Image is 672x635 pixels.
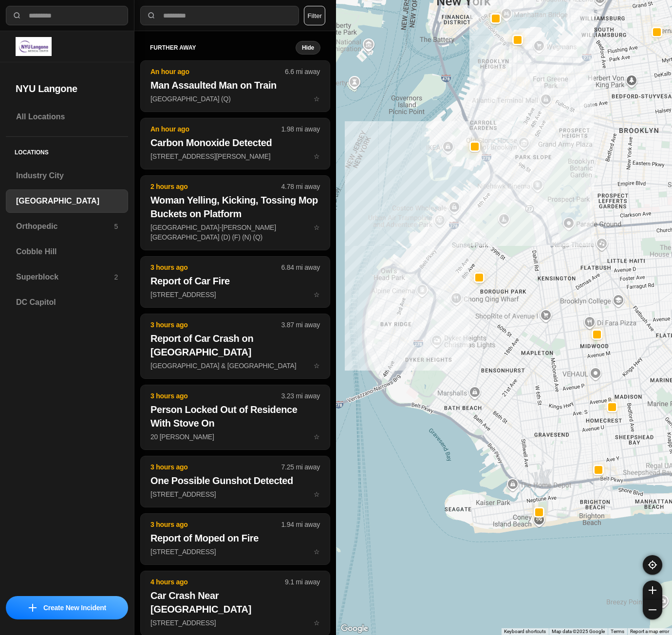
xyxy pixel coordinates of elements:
[6,164,128,187] a: Industry City
[150,391,281,401] p: 3 hours ago
[16,111,118,123] h3: All Locations
[16,297,118,308] h3: DC Capitol
[643,580,662,600] button: zoom-in
[140,223,330,231] a: 2 hours ago4.78 mi awayWoman Yelling, Kicking, Tossing Mop Buckets on Platform[GEOGRAPHIC_DATA]-[...
[150,520,281,529] p: 3 hours ago
[16,246,118,258] h3: Cobble Hill
[140,361,330,370] a: 3 hours ago3.87 mi awayReport of Car Crash on [GEOGRAPHIC_DATA][GEOGRAPHIC_DATA] & [GEOGRAPHIC_DA...
[281,462,320,472] p: 7.25 mi away
[648,560,657,569] img: recenter
[314,291,320,299] span: star
[140,118,330,169] button: An hour ago1.98 mi awayCarbon Monoxide Detected[STREET_ADDRESS][PERSON_NAME]star
[140,94,330,103] a: An hour ago6.6 mi awayMan Assaulted Man on Train[GEOGRAPHIC_DATA] (Q)star
[16,271,114,283] h3: Superblock
[281,320,320,330] p: 3.87 mi away
[302,44,314,52] small: Hide
[140,314,330,379] button: 3 hours ago3.87 mi awayReport of Car Crash on [GEOGRAPHIC_DATA][GEOGRAPHIC_DATA] & [GEOGRAPHIC_DA...
[314,619,320,627] span: star
[140,175,330,250] button: 2 hours ago4.78 mi awayWoman Yelling, Kicking, Tossing Mop Buckets on Platform[GEOGRAPHIC_DATA]-[...
[150,44,296,52] h5: further away
[16,195,118,207] h3: [GEOGRAPHIC_DATA]
[150,577,285,587] p: 4 hours ago
[6,240,128,263] a: Cobble Hill
[649,606,656,614] img: zoom-out
[150,531,320,545] h2: Report of Moped on Fire
[281,520,320,529] p: 1.94 mi away
[314,152,320,160] span: star
[16,82,118,95] h2: NYU Langone
[150,182,281,191] p: 2 hours ago
[140,456,330,507] button: 3 hours ago7.25 mi awayOne Possible Gunshot Detected[STREET_ADDRESS]star
[314,548,320,556] span: star
[6,137,128,164] h5: Locations
[630,629,669,634] a: Report a map error
[140,152,330,160] a: An hour ago1.98 mi awayCarbon Monoxide Detected[STREET_ADDRESS][PERSON_NAME]star
[338,622,371,635] a: Open this area in Google Maps (opens a new window)
[150,223,320,242] p: [GEOGRAPHIC_DATA]-[PERSON_NAME][GEOGRAPHIC_DATA] (D) (F) (N) (Q)
[150,403,320,430] h2: Person Locked Out of Residence With Stove On
[314,490,320,498] span: star
[140,385,330,450] button: 3 hours ago3.23 mi awayPerson Locked Out of Residence With Stove On20 [PERSON_NAME]star
[150,78,320,92] h2: Man Assaulted Man on Train
[114,222,118,231] p: 5
[6,105,128,129] a: All Locations
[140,256,330,308] button: 3 hours ago6.84 mi awayReport of Car Fire[STREET_ADDRESS]star
[150,124,281,134] p: An hour ago
[114,272,118,282] p: 2
[150,361,320,371] p: [GEOGRAPHIC_DATA] & [GEOGRAPHIC_DATA]
[16,221,114,232] h3: Orthopedic
[150,332,320,359] h2: Report of Car Crash on [GEOGRAPHIC_DATA]
[296,41,320,55] button: Hide
[649,586,656,594] img: zoom-in
[16,170,118,182] h3: Industry City
[552,629,605,634] span: Map data ©2025 Google
[140,618,330,627] a: 4 hours ago9.1 mi awayCar Crash Near [GEOGRAPHIC_DATA][STREET_ADDRESS]star
[338,622,371,635] img: Google
[285,67,320,76] p: 6.6 mi away
[6,189,128,213] a: [GEOGRAPHIC_DATA]
[147,11,156,20] img: search
[140,547,330,556] a: 3 hours ago1.94 mi awayReport of Moped on Fire[STREET_ADDRESS]star
[150,547,320,557] p: [STREET_ADDRESS]
[140,290,330,299] a: 3 hours ago6.84 mi awayReport of Car Fire[STREET_ADDRESS]star
[285,577,320,587] p: 9.1 mi away
[281,262,320,272] p: 6.84 mi away
[150,589,320,616] h2: Car Crash Near [GEOGRAPHIC_DATA]
[150,67,285,76] p: An hour ago
[150,618,320,628] p: [STREET_ADDRESS]
[281,182,320,191] p: 4.78 mi away
[150,489,320,499] p: [STREET_ADDRESS]
[12,11,22,20] img: search
[150,462,281,472] p: 3 hours ago
[16,37,52,56] img: logo
[314,95,320,103] span: star
[150,262,281,272] p: 3 hours ago
[140,60,330,112] button: An hour ago6.6 mi awayMan Assaulted Man on Train[GEOGRAPHIC_DATA] (Q)star
[140,432,330,441] a: 3 hours ago3.23 mi awayPerson Locked Out of Residence With Stove On20 [PERSON_NAME]star
[304,6,325,25] button: Filter
[314,224,320,231] span: star
[150,136,320,149] h2: Carbon Monoxide Detected
[6,291,128,314] a: DC Capitol
[281,124,320,134] p: 1.98 mi away
[504,628,546,635] button: Keyboard shortcuts
[140,490,330,498] a: 3 hours ago7.25 mi awayOne Possible Gunshot Detected[STREET_ADDRESS]star
[150,432,320,442] p: 20 [PERSON_NAME]
[150,274,320,288] h2: Report of Car Fire
[150,474,320,487] h2: One Possible Gunshot Detected
[314,362,320,370] span: star
[150,320,281,330] p: 3 hours ago
[281,391,320,401] p: 3.23 mi away
[150,94,320,104] p: [GEOGRAPHIC_DATA] (Q)
[150,151,320,161] p: [STREET_ADDRESS][PERSON_NAME]
[6,215,128,238] a: Orthopedic5
[314,433,320,441] span: star
[611,629,624,634] a: Terms (opens in new tab)
[6,265,128,289] a: Superblock2
[643,555,662,575] button: recenter
[43,603,106,613] p: Create New Incident
[140,513,330,565] button: 3 hours ago1.94 mi awayReport of Moped on Fire[STREET_ADDRESS]star
[6,596,128,619] button: iconCreate New Incident
[643,600,662,619] button: zoom-out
